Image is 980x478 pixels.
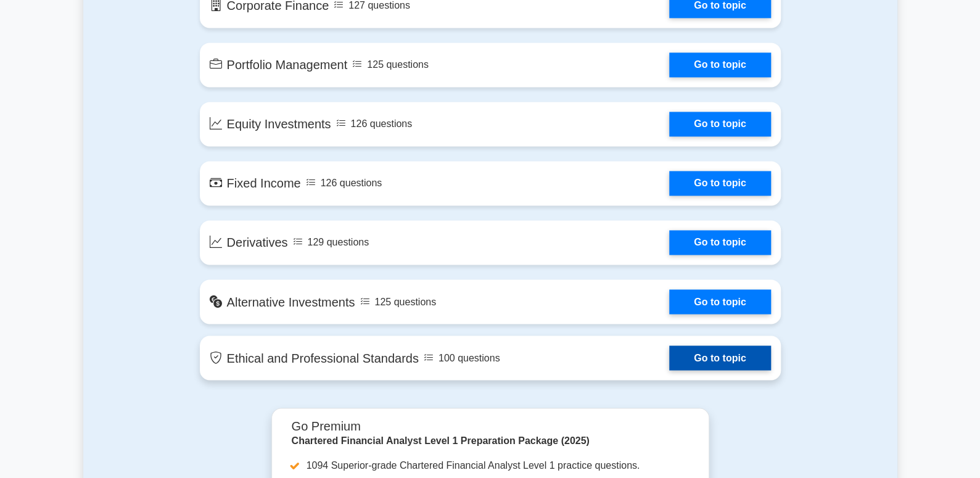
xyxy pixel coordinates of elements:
[669,289,770,314] a: Go to topic
[669,112,770,136] a: Go to topic
[669,52,770,77] a: Go to topic
[669,171,770,196] a: Go to topic
[669,345,770,370] a: Go to topic
[669,230,770,255] a: Go to topic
